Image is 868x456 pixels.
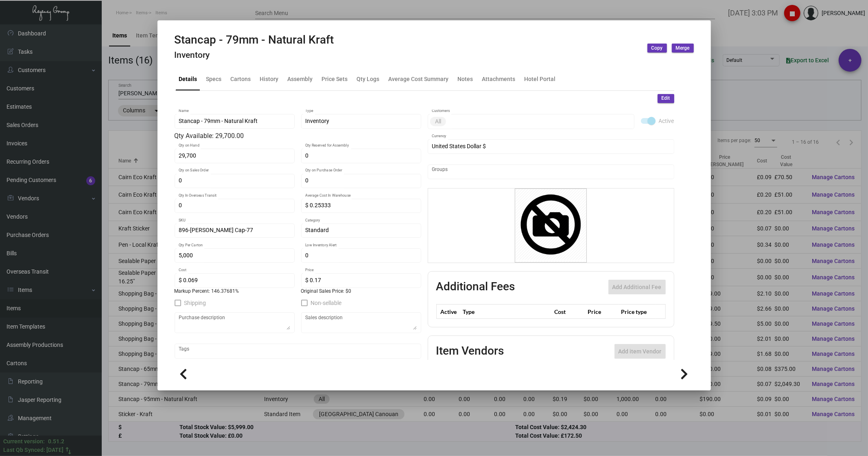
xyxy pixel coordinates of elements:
button: Add item Vendor [614,344,666,359]
div: 0.51.2 [48,437,64,446]
div: Qty Logs [357,75,380,83]
span: Shipping [184,298,206,308]
button: Edit [658,94,674,103]
span: Copy [652,45,663,52]
div: Last Qb Synced: [DATE] [3,446,63,454]
div: Average Cost Summary [389,75,449,83]
div: History [260,75,279,83]
span: Merge [676,45,690,52]
mat-chip: All [430,117,446,126]
h4: Inventory [175,50,334,60]
div: Assembly [288,75,313,83]
div: Specs [206,75,222,83]
h2: Item Vendors [436,344,504,359]
span: Add item Vendor [619,348,662,355]
button: Merge [672,44,694,53]
button: Copy [647,44,667,53]
th: Type [461,305,552,319]
h2: Additional Fees [436,280,515,294]
input: Add new.. [448,118,630,125]
div: Notes [458,75,473,83]
th: Active [436,305,461,319]
span: Add Additional Fee [612,284,662,290]
div: Cartons [231,75,251,83]
th: Cost [552,305,586,319]
span: Edit [662,95,670,102]
div: Hotel Portal [525,75,556,83]
div: Current version: [3,437,45,446]
input: Add new.. [432,169,670,175]
th: Price type [619,305,656,319]
div: Details [179,75,197,83]
h2: Stancap - 79mm - Natural Kraft [175,33,334,47]
button: Add Additional Fee [608,280,666,294]
span: Non-sellable [311,298,342,308]
div: Qty Available: 29,700.00 [175,131,421,141]
span: Active [659,116,674,126]
th: Price [586,305,619,319]
div: Attachments [482,75,516,83]
div: Price Sets [322,75,348,83]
